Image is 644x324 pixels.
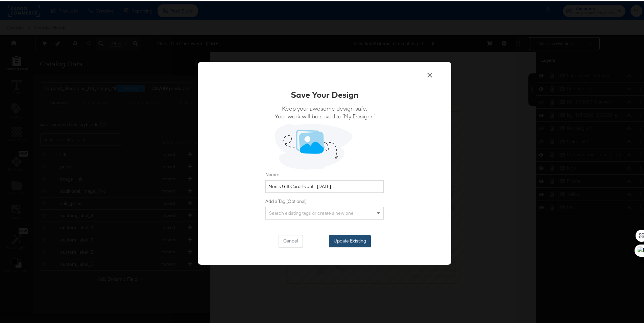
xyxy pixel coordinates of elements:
[266,206,383,217] div: Search existing tags or create a new one
[329,234,371,246] button: Update Existing
[291,88,358,99] div: Save Your Design
[265,197,384,203] label: Add a Tag (Optional):
[265,170,384,177] label: Name:
[275,103,375,111] span: Keep your awesome design safe.
[275,111,375,119] span: Your work will be saved to ‘My Designs’
[279,234,303,246] button: Cancel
